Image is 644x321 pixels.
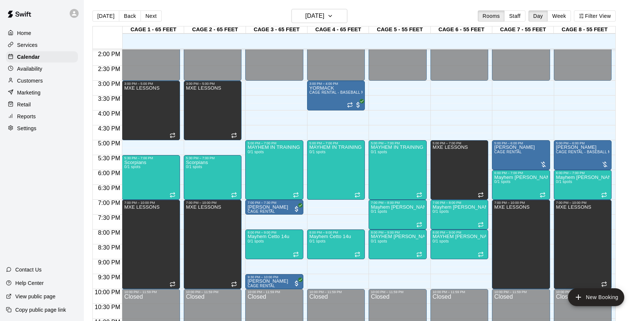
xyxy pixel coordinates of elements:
[601,281,607,287] span: Recurring event
[186,82,239,86] div: 3:00 PM – 5:00 PM
[96,229,122,236] span: 8:00 PM
[291,9,347,23] button: [DATE]
[186,165,202,169] span: 0/1 spots filled
[124,156,177,160] div: 5:30 PM – 7:00 PM
[96,66,122,72] span: 2:30 PM
[17,101,31,108] p: Retail
[245,229,303,259] div: 8:00 PM – 9:00 PM: Mayhem Cetto 14u
[124,201,177,205] div: 7:00 PM – 10:00 PM
[307,140,365,200] div: 5:00 PM – 7:00 PM: MAYHEM IN TRAINING
[6,39,78,51] div: Services
[6,28,78,39] a: Home
[528,10,548,22] button: Day
[309,239,326,243] span: 0/1 spots filled
[231,281,237,287] span: Recurring event
[430,229,488,259] div: 8:00 PM – 9:00 PM: MAYHEM MALERBA 11u
[245,140,303,200] div: 5:00 PM – 7:00 PM: MAYHEM IN TRAINING
[371,239,387,243] span: 0/1 spots filled
[433,290,486,294] div: 10:00 PM – 11:59 PM
[309,82,363,86] div: 3:00 PM – 4:00 PM
[6,63,78,74] a: Availability
[170,192,176,198] span: Recurring event
[231,132,237,138] span: Recurring event
[371,290,424,294] div: 10:00 PM – 11:59 PM
[6,75,78,86] a: Customers
[184,81,241,140] div: 3:00 PM – 5:00 PM: MXE LESSONS
[247,284,275,288] span: CAGE RENTAL
[554,200,612,289] div: 7:00 PM – 10:00 PM: MXE LESSONS
[247,239,264,243] span: 0/1 spots filled
[247,290,301,294] div: 10:00 PM – 11:59 PM
[15,293,56,300] p: View public page
[247,275,301,279] div: 9:30 PM – 10:00 PM
[354,192,360,198] span: Recurring event
[433,141,486,145] div: 5:00 PM – 7:00 PM
[554,140,612,170] div: 5:00 PM – 6:00 PM: CAGE RENTAL - BASEBALL MACHINE
[119,10,141,22] button: Back
[354,251,360,257] span: Recurring event
[184,26,246,33] div: CAGE 2 - 65 FEET
[17,125,37,132] p: Settings
[15,279,44,287] p: Help Center
[492,170,550,200] div: 6:00 PM – 7:00 PM: Mayhem Mastro 10u
[6,87,78,98] a: Marketing
[247,209,275,214] span: CAGE RENTAL
[93,289,122,295] span: 10:00 PM
[96,244,122,251] span: 8:30 PM
[96,96,122,102] span: 3:30 PM
[96,81,122,87] span: 3:00 PM
[186,290,239,294] div: 10:00 PM – 11:59 PM
[124,82,177,86] div: 3:00 PM – 5:00 PM
[96,274,122,280] span: 9:30 PM
[309,90,379,94] span: CAGE RENTAL - BASEBALL MACHINE
[141,10,161,22] button: Next
[184,200,241,289] div: 7:00 PM – 10:00 PM: MXE LESSONS
[96,259,122,266] span: 9:00 PM
[556,171,609,175] div: 6:00 PM – 7:00 PM
[309,150,326,154] span: 0/1 spots filled
[96,170,122,176] span: 6:00 PM
[371,231,424,234] div: 8:00 PM – 9:00 PM
[309,290,363,294] div: 10:00 PM – 11:59 PM
[369,140,426,200] div: 5:00 PM – 7:00 PM: MAYHEM IN TRAINING
[6,123,78,134] a: Settings
[307,81,365,110] div: 3:00 PM – 4:00 PM: YORMACK
[568,288,624,306] button: add
[504,10,525,22] button: Staff
[96,155,122,161] span: 5:30 PM
[247,141,301,145] div: 5:00 PM – 7:00 PM
[416,192,422,198] span: Recurring event
[6,51,78,62] a: Calendar
[293,251,299,257] span: Recurring event
[293,192,299,198] span: Recurring event
[430,140,488,200] div: 5:00 PM – 7:00 PM: MXE LESSONS
[309,141,363,145] div: 5:00 PM – 7:00 PM
[601,192,607,198] span: Recurring event
[6,111,78,122] div: Reports
[17,65,42,73] p: Availability
[123,26,184,33] div: CAGE 1 - 65 FEET
[17,89,41,96] p: Marketing
[478,251,484,257] span: Recurring event
[371,141,424,145] div: 5:00 PM – 7:00 PM
[122,81,180,140] div: 3:00 PM – 5:00 PM: MXE LESSONS
[122,200,180,289] div: 7:00 PM – 10:00 PM: MXE LESSONS
[556,290,609,294] div: 10:00 PM – 11:59 PM
[309,231,363,234] div: 8:00 PM – 9:00 PM
[371,150,387,154] span: 0/1 spots filled
[186,201,239,205] div: 7:00 PM – 10:00 PM
[369,229,426,259] div: 8:00 PM – 9:00 PM: MAYHEM MALERBA 11u
[416,222,422,228] span: Recurring event
[231,192,237,198] span: Recurring event
[574,10,616,22] button: Filter View
[186,156,239,160] div: 5:30 PM – 7:00 PM
[492,140,550,170] div: 5:00 PM – 6:00 PM: CAGE RENTAL
[307,26,369,33] div: CAGE 4 - 65 FEET
[246,26,307,33] div: CAGE 3 - 65 FEET
[245,200,303,215] div: 7:00 PM – 7:30 PM: Chuck Amato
